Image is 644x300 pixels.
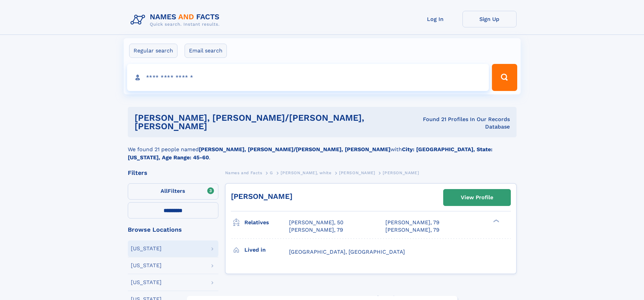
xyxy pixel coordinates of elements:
[244,217,289,228] h3: Relatives
[128,170,218,176] div: Filters
[408,116,510,131] div: Found 21 Profiles In Our Records Database
[127,64,489,91] input: search input
[289,219,343,226] a: [PERSON_NAME], 50
[289,226,343,234] a: [PERSON_NAME], 79
[270,170,273,175] span: G
[339,168,375,177] a: [PERSON_NAME]
[385,226,439,234] a: [PERSON_NAME], 79
[385,219,439,226] a: [PERSON_NAME], 79
[128,11,225,29] img: Logo Names and Facts
[131,246,162,251] div: [US_STATE]
[492,64,517,91] button: Search Button
[462,11,517,27] a: Sign Up
[128,146,493,161] b: City: [GEOGRAPHIC_DATA], State: [US_STATE], Age Range: 45-60
[339,170,375,175] span: [PERSON_NAME]
[289,249,405,255] span: [GEOGRAPHIC_DATA], [GEOGRAPHIC_DATA]
[281,168,331,177] a: [PERSON_NAME], white
[408,11,462,27] a: Log In
[128,227,218,233] div: Browse Locations
[185,44,227,58] label: Email search
[244,244,289,256] h3: Lived in
[461,190,493,205] div: View Profile
[383,170,419,175] span: [PERSON_NAME]
[161,188,168,194] span: All
[131,263,162,268] div: [US_STATE]
[444,189,510,206] a: View Profile
[492,219,500,223] div: ❯
[131,280,162,285] div: [US_STATE]
[128,137,517,162] div: We found 21 people named with .
[199,146,390,153] b: [PERSON_NAME], [PERSON_NAME]/[PERSON_NAME], [PERSON_NAME]
[231,192,292,201] a: [PERSON_NAME]
[128,183,218,200] label: Filters
[225,168,262,177] a: Names and Facts
[270,168,273,177] a: G
[281,170,331,175] span: [PERSON_NAME], white
[135,114,408,131] h1: [PERSON_NAME], [PERSON_NAME]/[PERSON_NAME], [PERSON_NAME]
[129,44,177,58] label: Regular search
